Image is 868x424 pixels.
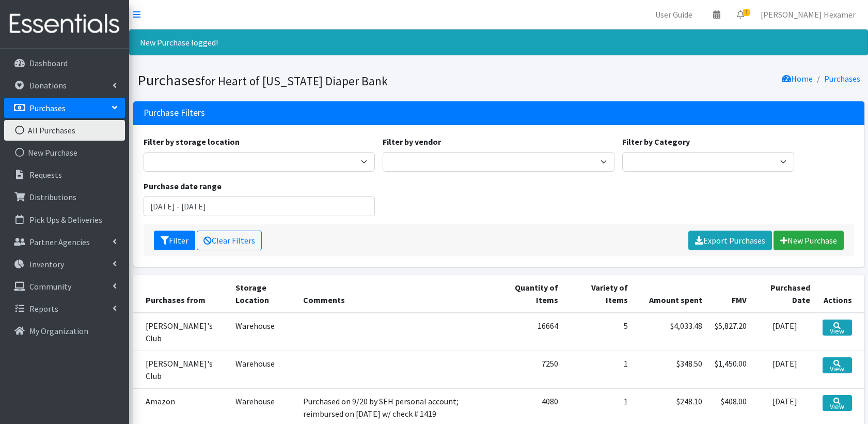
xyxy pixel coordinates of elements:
[622,135,690,148] label: Filter by Category
[144,135,240,148] label: Filter by storage location
[753,275,817,313] th: Purchased Date
[499,351,564,388] td: 7250
[297,275,499,313] th: Comments
[753,351,817,388] td: [DATE]
[774,231,844,250] a: New Purchase
[29,326,88,336] p: My Organization
[229,351,297,388] td: Warehouse
[4,142,125,163] a: New Purchase
[753,313,817,351] td: [DATE]
[229,313,297,351] td: Warehouse
[708,351,753,388] td: $1,450.00
[634,313,708,351] td: $4,033.48
[383,135,441,148] label: Filter by vendor
[729,4,752,25] a: 1
[4,164,125,185] a: Requests
[29,58,68,68] p: Dashboard
[29,170,62,180] p: Requests
[564,313,634,351] td: 5
[708,275,753,313] th: FMV
[4,232,125,252] a: Partner Agencies
[823,357,851,373] a: View
[816,275,864,313] th: Actions
[688,231,772,250] a: Export Purchases
[29,80,67,90] p: Donations
[823,395,851,411] a: View
[144,180,222,192] label: Purchase date range
[4,209,125,230] a: Pick Ups & Deliveries
[4,298,125,319] a: Reports
[4,254,125,275] a: Inventory
[154,231,195,250] button: Filter
[29,237,90,247] p: Partner Agencies
[133,313,229,351] td: [PERSON_NAME]'s Club
[144,196,375,216] input: January 1, 2011 - December 31, 2011
[29,281,71,292] p: Community
[4,276,125,297] a: Community
[29,215,102,225] p: Pick Ups & Deliveries
[634,351,708,388] td: $348.50
[129,29,868,55] div: New Purchase logged!
[137,71,495,89] h1: Purchases
[4,187,125,207] a: Distributions
[133,351,229,388] td: [PERSON_NAME]'s Club
[4,7,125,41] img: HumanEssentials
[29,259,64,269] p: Inventory
[29,103,66,113] p: Purchases
[29,304,58,314] p: Reports
[499,275,564,313] th: Quantity of Items
[4,98,125,118] a: Purchases
[144,108,205,118] h3: Purchase Filters
[752,4,864,25] a: [PERSON_NAME] Hexamer
[4,120,125,141] a: All Purchases
[4,75,125,96] a: Donations
[708,313,753,351] td: $5,827.20
[743,9,750,16] span: 1
[647,4,701,25] a: User Guide
[201,73,388,88] small: for Heart of [US_STATE] Diaper Bank
[564,351,634,388] td: 1
[634,275,708,313] th: Amount spent
[823,320,851,336] a: View
[4,321,125,341] a: My Organization
[133,275,229,313] th: Purchases from
[824,73,860,84] a: Purchases
[29,192,76,202] p: Distributions
[499,313,564,351] td: 16664
[4,53,125,73] a: Dashboard
[197,231,262,250] a: Clear Filters
[564,275,634,313] th: Variety of Items
[229,275,297,313] th: Storage Location
[782,73,813,84] a: Home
